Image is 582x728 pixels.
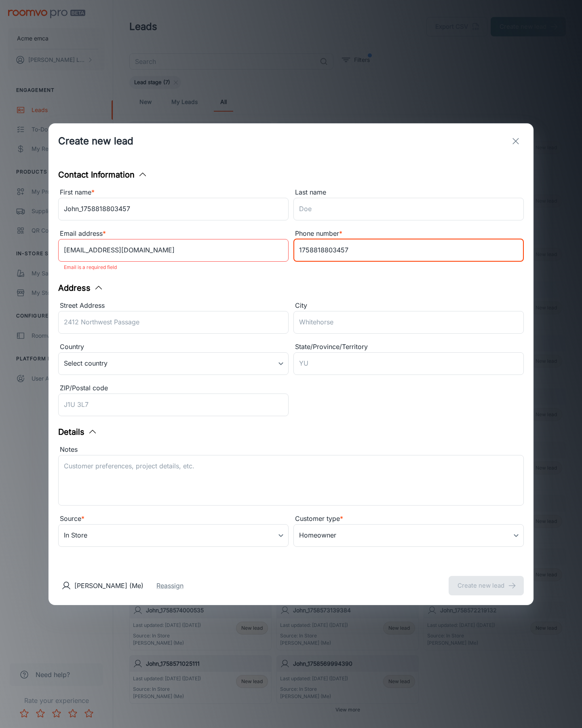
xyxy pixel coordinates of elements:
div: ZIP/Postal code [58,383,289,394]
h1: Create new lead [58,134,133,148]
div: Last name [293,187,524,198]
div: In Store [58,524,289,547]
div: City [293,301,524,311]
input: J1U 3L7 [58,394,289,416]
div: Street Address [58,301,289,311]
div: State/Province/Territory [293,342,524,352]
div: Customer type [293,514,524,524]
div: First name [58,187,289,198]
div: Phone number [293,229,524,239]
button: Details [58,426,97,438]
input: YU [293,352,524,375]
div: Country [58,342,289,352]
button: Address [58,282,103,294]
div: Homeowner [293,524,524,547]
button: exit [508,133,524,149]
div: Notes [58,444,524,455]
div: Email address [58,229,289,239]
input: Whitehorse [293,311,524,334]
p: [PERSON_NAME] (Me) [74,581,143,590]
button: Reassign [156,581,183,590]
div: Source [58,514,289,524]
input: myname@example.com [58,239,289,262]
div: Select country [58,352,289,375]
input: Doe [293,198,524,220]
input: 2412 Northwest Passage [58,311,289,334]
button: Contact Information [58,169,148,181]
input: +1 439-123-4567 [293,239,524,262]
p: Email is a required field [64,262,283,272]
input: John [58,198,289,220]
